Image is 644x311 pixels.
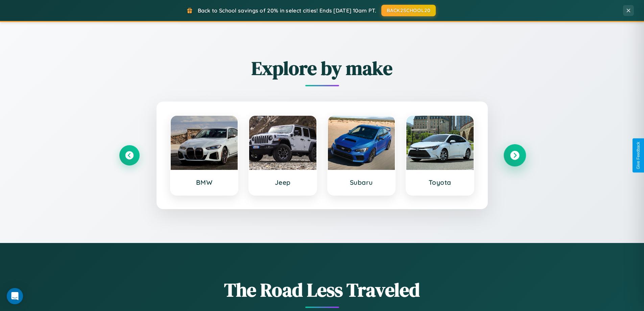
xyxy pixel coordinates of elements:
h3: Toyota [413,178,467,186]
div: Open Intercom Messenger [7,288,23,304]
div: Give Feedback [636,142,641,169]
h3: Jeep [256,178,310,186]
button: BACK2SCHOOL20 [381,5,436,16]
h3: BMW [177,178,231,186]
h3: Subaru [335,178,388,186]
h2: Explore by make [119,55,525,81]
h1: The Road Less Traveled [119,277,525,303]
span: Back to School savings of 20% in select cities! Ends [DATE] 10am PT. [198,7,376,14]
